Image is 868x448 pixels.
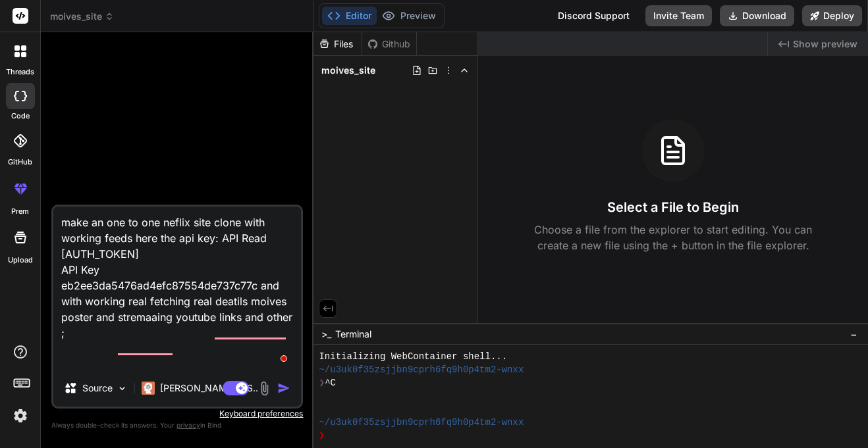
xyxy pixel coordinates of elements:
[793,37,857,51] span: Show preview
[321,64,375,77] span: moives_site
[9,405,32,427] img: settings
[550,5,637,26] div: Discord Support
[377,7,441,25] button: Preview
[176,421,200,429] span: privacy
[160,382,258,395] p: [PERSON_NAME] 4 S..
[319,416,524,429] span: ~/u3uk0f35zsjjbn9cprh6fq9h0p4tm2-wnxx
[6,66,34,78] label: threads
[802,5,862,26] button: Deploy
[50,10,114,23] span: moives_site
[335,328,371,341] span: Terminal
[8,157,32,168] label: GitHub
[850,328,857,341] span: −
[319,429,325,442] span: ❯
[8,255,33,266] label: Upload
[645,5,712,26] button: Invite Team
[325,376,336,389] span: ^C
[321,328,331,341] span: >_
[313,37,362,51] div: Files
[257,381,272,396] img: attachment
[53,207,301,370] textarea: To enrich screen reader interactions, please activate Accessibility in Grammarly extension settings
[319,350,507,363] span: Initializing WebContainer shell...
[51,419,303,432] p: Always double-check its answers. Your in Bind
[51,409,303,419] p: Keyboard preferences
[362,37,416,51] div: Github
[607,198,739,216] h3: Select a File to Begin
[322,7,377,25] button: Editor
[117,383,128,394] img: Pick Models
[11,111,30,122] label: code
[720,5,794,26] button: Download
[11,206,29,217] label: prem
[277,382,290,395] img: icon
[319,376,325,389] span: ❯
[848,324,860,345] button: −
[82,382,113,395] p: Source
[319,363,524,376] span: ~/u3uk0f35zsjjbn9cprh6fq9h0p4tm2-wnxx
[526,222,821,253] p: Choose a file from the explorer to start editing. You can create a new file using the + button in...
[142,382,155,395] img: Claude 4 Sonnet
